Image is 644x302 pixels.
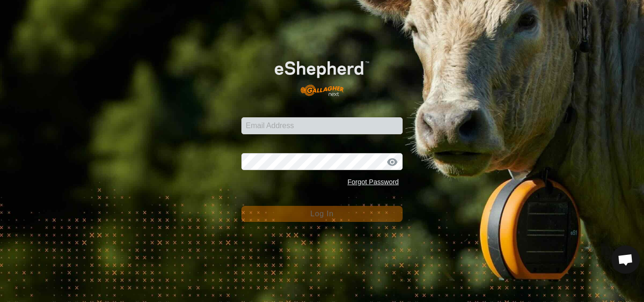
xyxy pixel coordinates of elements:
span: Log In [310,210,333,218]
div: Open chat [611,245,640,274]
button: Log In [241,206,403,222]
input: Email Address [241,117,403,134]
a: Forgot Password [347,178,399,186]
img: E-shepherd Logo [257,48,386,102]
